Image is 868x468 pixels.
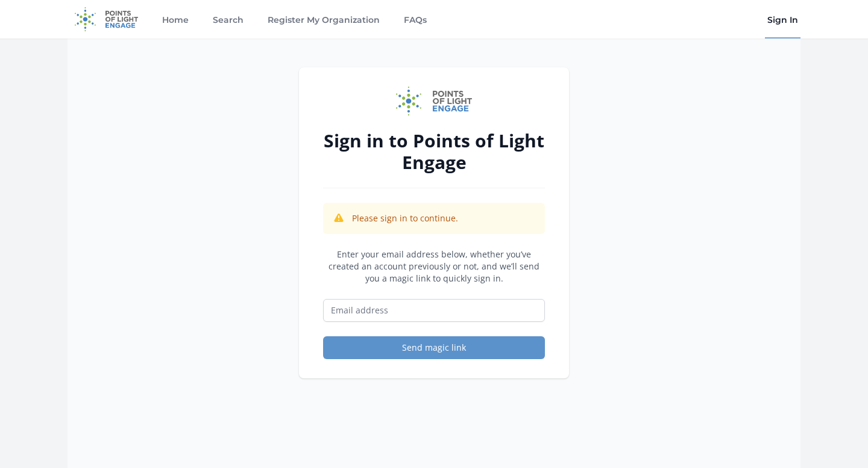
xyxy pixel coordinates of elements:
h2: Sign in to Points of Light Engage [323,130,545,173]
input: Email address [323,299,545,322]
p: Please sign in to continue. [352,212,458,224]
p: Enter your email address below, whether you’ve created an account previously or not, and we’ll se... [323,248,545,285]
button: Send magic link [323,336,545,359]
img: Points of Light Engage logo [396,87,472,115]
